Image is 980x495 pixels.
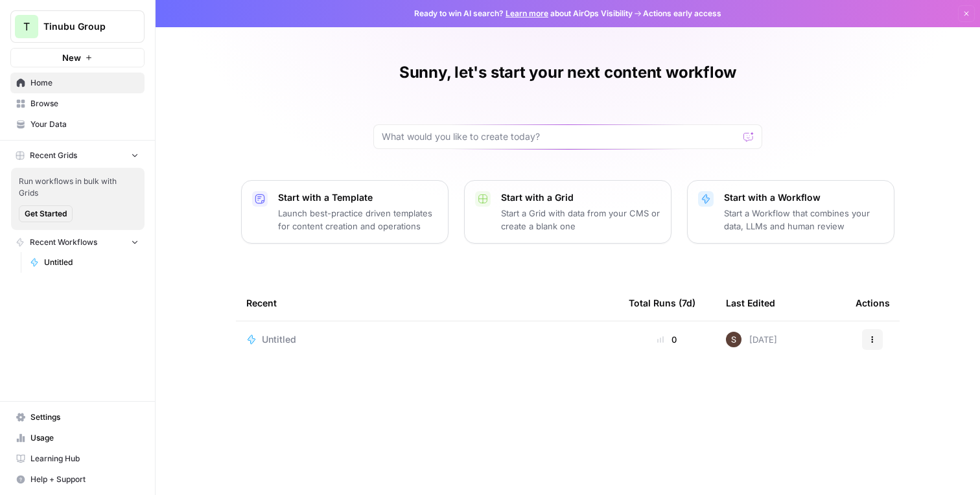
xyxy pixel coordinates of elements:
p: Start a Grid with data from your CMS or create a blank one [501,207,660,233]
button: New [10,48,145,67]
a: Untitled [246,333,608,346]
div: Total Runs (7d) [629,285,695,321]
button: Start with a WorkflowStart a Workflow that combines your data, LLMs and human review [687,180,894,244]
a: Untitled [24,252,145,273]
span: Ready to win AI search? about AirOps Visibility [414,8,633,19]
h1: Sunny, let's start your next content workflow [399,62,736,83]
a: Learning Hub [10,448,145,469]
a: Home [10,73,145,93]
div: 0 [629,333,705,346]
button: Get Started [19,205,73,222]
span: Your Data [30,119,139,130]
a: Browse [10,93,145,114]
span: Actions early access [643,8,721,19]
span: Get Started [25,208,67,220]
p: Start with a Template [278,191,437,204]
span: Usage [30,432,139,444]
span: Recent Grids [30,150,77,161]
a: Settings [10,407,145,428]
button: Start with a GridStart a Grid with data from your CMS or create a blank one [464,180,671,244]
div: [DATE] [726,332,777,347]
span: New [62,51,81,64]
a: Usage [10,428,145,448]
div: Recent [246,285,608,321]
button: Recent Grids [10,146,145,165]
div: Last Edited [726,285,775,321]
span: Recent Workflows [30,236,97,248]
span: Run workflows in bulk with Grids [19,176,137,199]
span: Home [30,77,139,89]
p: Start with a Workflow [724,191,883,204]
button: Help + Support [10,469,145,490]
span: T [23,19,30,34]
span: Untitled [262,333,296,346]
a: Your Data [10,114,145,135]
a: Learn more [506,8,548,18]
button: Start with a TemplateLaunch best-practice driven templates for content creation and operations [241,180,449,244]
p: Launch best-practice driven templates for content creation and operations [278,207,437,233]
button: Recent Workflows [10,233,145,252]
span: Browse [30,98,139,109]
img: 163i1sw9ls049tpu6agp3lpngmtc [726,332,741,347]
p: Start with a Grid [501,191,660,204]
span: Settings [30,411,139,423]
span: Untitled [44,257,139,268]
span: Learning Hub [30,453,139,465]
span: Tinubu Group [43,20,122,33]
button: Workspace: Tinubu Group [10,10,145,43]
div: Actions [856,285,890,321]
input: What would you like to create today? [382,130,738,143]
p: Start a Workflow that combines your data, LLMs and human review [724,207,883,233]
span: Help + Support [30,474,139,485]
